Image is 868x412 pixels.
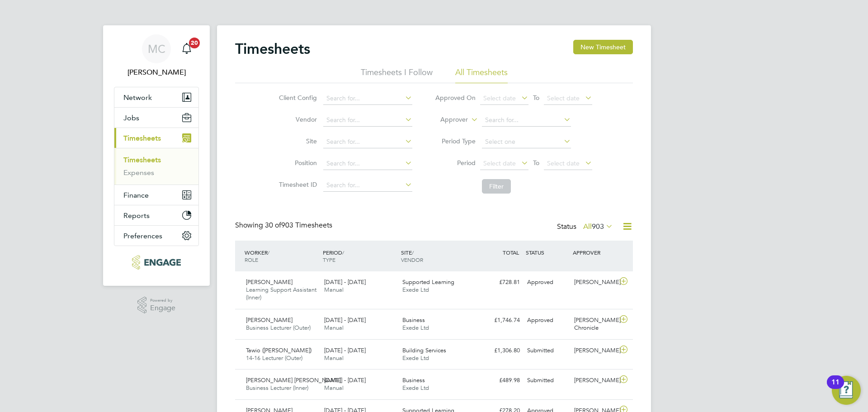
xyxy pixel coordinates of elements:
span: [PERSON_NAME] [246,316,292,324]
span: To [530,157,542,169]
span: Exede Ltd [402,354,429,362]
div: £489.98 [476,373,524,388]
label: Approved On [435,94,476,102]
div: 11 [831,382,840,394]
a: 20 [178,34,196,63]
span: [DATE] - [DATE] [324,346,366,354]
span: Exede Ltd [402,324,429,331]
span: To [530,92,542,104]
label: Period [435,159,476,167]
div: Submitted [524,373,571,388]
span: Building Services [402,346,446,354]
button: Jobs [114,108,198,128]
nav: Main navigation [103,25,210,286]
div: PERIOD [321,244,399,268]
span: [DATE] - [DATE] [324,278,366,286]
span: Jobs [123,114,139,122]
span: Network [123,93,152,102]
label: Client Config [276,94,317,102]
span: Business Lecturer (Outer) [246,324,311,331]
span: Tawio ([PERSON_NAME]) [246,346,311,354]
span: Finance [123,191,149,199]
label: Approver [427,115,468,124]
li: All Timesheets [455,67,508,83]
span: [DATE] - [DATE] [324,376,366,384]
span: Manual [324,286,344,294]
li: Timesheets I Follow [361,67,433,83]
span: Exede Ltd [402,286,429,294]
label: Vendor [276,115,317,123]
div: Timesheets [114,148,198,185]
input: Search for... [323,114,412,127]
button: Network [114,87,198,107]
span: Business [402,316,425,324]
div: [PERSON_NAME] [571,275,618,290]
div: SITE [399,244,477,268]
span: [PERSON_NAME] [PERSON_NAME] [246,376,341,384]
input: Select one [482,136,571,148]
button: Timesheets [114,128,198,148]
span: [PERSON_NAME] [246,278,292,286]
label: Period Type [435,137,476,145]
a: MC[PERSON_NAME] [114,34,199,78]
div: [PERSON_NAME] [571,373,618,388]
span: Engage [150,304,175,312]
span: / [412,249,414,256]
button: Preferences [114,226,198,246]
span: VENDOR [401,256,423,263]
div: £1,306.80 [476,343,524,358]
span: ROLE [245,256,258,263]
span: [DATE] - [DATE] [324,316,366,324]
span: 30 of [265,221,281,230]
span: 903 Timesheets [265,221,332,230]
a: Powered byEngage [137,297,176,314]
button: New Timesheet [573,40,633,54]
label: Timesheet ID [276,180,317,189]
label: Position [276,159,317,167]
span: Select date [483,94,516,102]
div: STATUS [524,244,571,260]
input: Search for... [323,136,412,148]
span: / [268,249,269,256]
span: Manual [324,354,344,362]
span: 20 [189,38,200,48]
span: Reports [123,211,150,220]
span: Powered by [150,297,175,304]
span: TOTAL [503,249,519,256]
a: Timesheets [123,156,161,164]
button: Reports [114,205,198,225]
span: Business Lecturer (Inner) [246,384,308,392]
span: Select date [547,94,580,102]
span: / [342,249,344,256]
span: Business [402,376,425,384]
span: Select date [547,159,580,167]
button: Open Resource Center, 11 new notifications [832,376,861,405]
span: Timesheets [123,134,161,142]
button: Finance [114,185,198,205]
div: £728.81 [476,275,524,290]
div: Approved [524,313,571,328]
h2: Timesheets [235,40,310,58]
span: Manual [324,384,344,392]
input: Search for... [482,114,571,127]
div: £1,746.74 [476,313,524,328]
div: [PERSON_NAME] [571,343,618,358]
span: Preferences [123,232,162,240]
span: MC [148,43,165,55]
div: WORKER [242,244,321,268]
input: Search for... [323,179,412,192]
div: Approved [524,275,571,290]
span: Learning Support Assistant (Inner) [246,286,316,301]
span: Supported Learning [402,278,454,286]
label: Site [276,137,317,145]
img: xede-logo-retina.png [132,255,180,270]
span: Mark Carter [114,67,199,78]
button: Filter [482,179,511,194]
div: Showing [235,221,334,230]
span: TYPE [323,256,335,263]
a: Expenses [123,168,154,177]
span: Select date [483,159,516,167]
input: Search for... [323,157,412,170]
div: APPROVER [571,244,618,260]
div: Status [557,221,615,233]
